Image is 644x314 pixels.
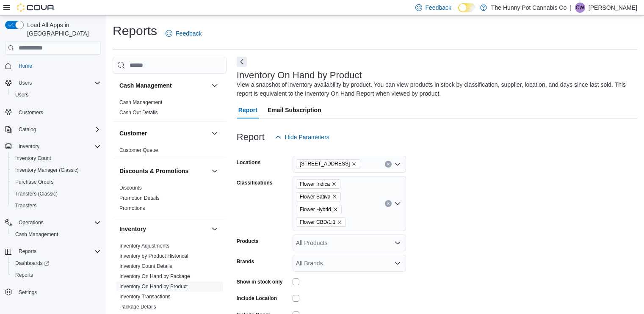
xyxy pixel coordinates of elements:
div: Cassidy Wales [575,3,585,13]
button: Next [237,57,247,67]
button: Discounts & Promotions [210,166,220,176]
span: Customers [15,107,101,117]
span: Flower CBD/1:1 [296,218,346,227]
button: Settings [2,286,104,298]
span: Flower Indica [296,179,340,189]
button: Purchase Orders [8,176,104,188]
button: Remove Flower Hybrid from selection in this group [333,207,338,212]
span: Transfers (Classic) [12,189,101,199]
a: Dashboards [8,257,104,269]
a: Inventory Transactions [119,294,171,300]
a: Cash Management [12,229,61,240]
button: Transfers (Classic) [8,188,104,200]
input: Dark Mode [458,3,476,12]
a: Inventory On Hand by Product [119,284,188,289]
span: Customers [19,109,43,116]
span: Catalog [15,124,101,135]
button: Users [2,77,104,89]
a: Settings [15,287,40,297]
span: Reports [12,270,101,280]
button: Inventory Manager (Classic) [8,164,104,176]
span: Flower Sativa [296,192,341,201]
button: Customer [210,128,220,138]
span: Flower CBD/1:1 [300,218,336,226]
span: Flower Hybrid [296,205,342,214]
a: Promotions [119,205,145,211]
span: Inventory [15,141,101,151]
button: Cash Management [8,229,104,240]
button: Remove Flower Sativa from selection in this group [332,194,337,199]
p: [PERSON_NAME] [589,3,637,13]
h3: Customer [119,129,147,138]
a: Inventory by Product Historical [119,253,188,259]
span: Inventory Count [12,153,101,163]
h3: Report [237,132,265,142]
a: Home [15,61,36,71]
a: Cash Management [119,99,162,105]
a: Promotion Details [119,195,160,201]
span: Flower Sativa [300,193,331,201]
div: Discounts & Promotions [113,183,227,217]
a: Transfers [12,201,40,211]
button: Users [15,78,35,88]
label: Brands [237,258,254,265]
a: Customer Queue [119,147,158,153]
span: Inventory Manager (Classic) [15,167,79,174]
span: Inventory [19,143,39,150]
button: Reports [2,245,104,257]
button: Remove Flower CBD/1:1 from selection in this group [337,220,342,225]
button: Open list of options [394,260,401,267]
button: Inventory [119,225,208,233]
span: Inventory On Hand by Product [119,283,188,290]
button: Reports [15,246,40,256]
span: Transfers [15,202,36,209]
span: Cash Management [12,229,101,240]
a: Package Details [119,304,156,310]
span: Hide Parameters [285,133,329,141]
label: Include Location [237,295,277,302]
button: Cash Management [210,80,220,91]
div: Customer [113,145,227,159]
span: Cash Management [119,99,162,106]
button: Customer [119,129,208,138]
span: Settings [15,287,101,297]
a: Feedback [162,25,205,42]
button: Remove Flower Indica from selection in this group [332,182,337,187]
label: Locations [237,159,261,166]
span: Inventory Count [15,155,51,162]
button: Open list of options [394,200,401,207]
a: Reports [12,270,36,280]
span: Users [19,80,32,86]
a: Cash Out Details [119,110,158,116]
button: Inventory [2,140,104,152]
span: Users [15,91,28,98]
span: Feedback [176,29,202,38]
a: Discounts [119,185,142,191]
span: CW [576,3,584,13]
button: Operations [2,217,104,229]
button: Inventory [210,224,220,234]
button: Open list of options [394,240,401,246]
a: Purchase Orders [12,177,57,187]
p: | [570,3,572,13]
span: Transfers [12,201,101,211]
button: Inventory Count [8,152,104,164]
span: Catalog [19,126,36,133]
button: Home [2,60,104,72]
span: Feedback [426,3,451,12]
button: Users [8,89,104,101]
a: Inventory Adjustments [119,243,169,249]
span: Reports [15,272,33,278]
span: Cash Out Details [119,109,158,116]
p: The Hunny Pot Cannabis Co [491,3,567,13]
a: Inventory Manager (Classic) [12,165,82,175]
button: Open list of options [394,161,401,168]
h1: Reports [113,22,157,39]
h3: Inventory [119,225,146,233]
a: Transfers (Classic) [12,189,61,199]
span: Inventory Transactions [119,293,171,300]
span: Load All Apps in [GEOGRAPHIC_DATA] [24,21,101,38]
button: Discounts & Promotions [119,167,208,175]
span: Promotion Details [119,195,160,201]
a: Customers [15,107,47,118]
